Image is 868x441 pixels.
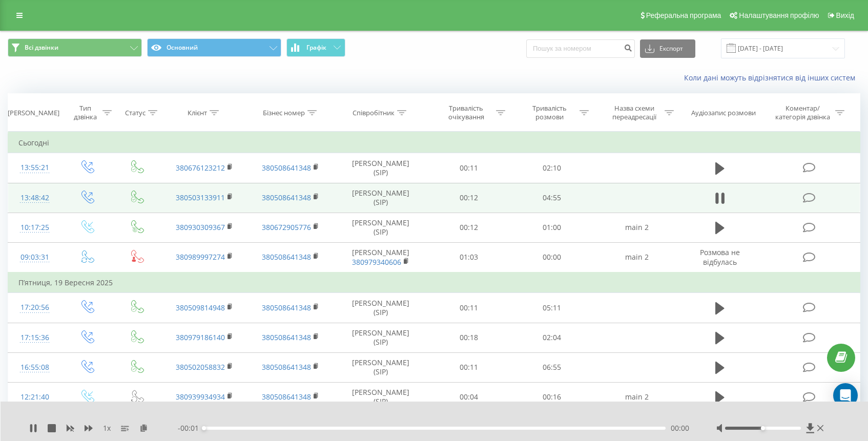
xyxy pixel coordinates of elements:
a: 380979186140 [176,332,225,342]
td: Сьогодні [8,133,860,153]
span: Графік [306,44,326,51]
a: 380676123212 [176,163,225,173]
div: 12:21:40 [18,387,51,407]
div: Accessibility label [761,426,765,430]
td: main 2 [593,242,680,272]
td: main 2 [593,213,680,242]
td: 00:00 [510,242,593,272]
span: - 00:01 [178,423,204,433]
td: 00:11 [427,352,510,382]
td: 00:11 [427,153,510,183]
td: 00:11 [427,293,510,323]
td: [PERSON_NAME] (SIP) [334,213,427,242]
a: 380508641348 [262,392,311,402]
a: 380930309367 [176,222,225,232]
div: Бізнес номер [263,109,305,117]
td: [PERSON_NAME] (SIP) [334,352,427,382]
a: 380503133911 [176,193,225,202]
a: 380979340606 [352,257,401,267]
td: 02:04 [510,323,593,352]
div: Співробітник [353,109,395,117]
td: [PERSON_NAME] (SIP) [334,382,427,412]
div: 13:48:42 [18,188,51,208]
div: 13:55:21 [18,158,51,178]
td: [PERSON_NAME] (SIP) [334,323,427,352]
div: Open Intercom Messenger [833,383,858,408]
td: 00:12 [427,183,510,213]
div: 09:03:31 [18,247,51,267]
button: Експорт [640,39,695,58]
a: 380508641348 [262,193,311,202]
div: Коментар/категорія дзвінка [773,104,833,121]
a: 380508641348 [262,332,311,342]
td: 04:55 [510,183,593,213]
span: 1 x [103,423,111,433]
span: Розмова не відбулась [700,247,740,266]
button: Графік [286,38,345,57]
button: Основний [147,38,281,57]
td: 00:18 [427,323,510,352]
a: 380508641348 [262,163,311,173]
a: 380508641348 [262,362,311,372]
div: 17:20:56 [18,298,51,318]
div: 10:17:25 [18,218,51,238]
td: [PERSON_NAME] [334,242,427,272]
a: 380989997274 [176,252,225,262]
td: П’ятниця, 19 Вересня 2025 [8,272,860,293]
td: 02:10 [510,153,593,183]
span: 00:00 [671,423,689,433]
div: Тривалість очікування [439,104,493,121]
span: Налаштування профілю [739,11,819,19]
span: Реферальна програма [646,11,721,19]
span: Вихід [836,11,854,19]
div: 17:15:36 [18,328,51,348]
td: main 2 [593,382,680,412]
div: Accessibility label [202,426,206,430]
td: 06:55 [510,352,593,382]
a: 380939934934 [176,392,225,402]
a: Коли дані можуть відрізнятися вiд інших систем [684,73,860,82]
td: 01:03 [427,242,510,272]
td: [PERSON_NAME] (SIP) [334,153,427,183]
td: [PERSON_NAME] (SIP) [334,293,427,323]
div: Назва схеми переадресації [607,104,662,121]
input: Пошук за номером [526,39,635,58]
td: 05:11 [510,293,593,323]
div: 16:55:08 [18,358,51,377]
div: Клієнт [188,109,207,117]
a: 380509814948 [176,303,225,312]
a: 380508641348 [262,252,311,262]
div: Тип дзвінка [70,104,100,121]
td: 00:04 [427,382,510,412]
td: 01:00 [510,213,593,242]
td: [PERSON_NAME] (SIP) [334,183,427,213]
div: Аудіозапис розмови [691,109,756,117]
div: Статус [125,109,146,117]
td: 00:12 [427,213,510,242]
a: 380672905776 [262,222,311,232]
a: 380502058832 [176,362,225,372]
button: Всі дзвінки [8,38,142,57]
div: Тривалість розмови [522,104,577,121]
span: Всі дзвінки [25,44,58,52]
div: [PERSON_NAME] [8,109,59,117]
td: 00:16 [510,382,593,412]
a: 380508641348 [262,303,311,312]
